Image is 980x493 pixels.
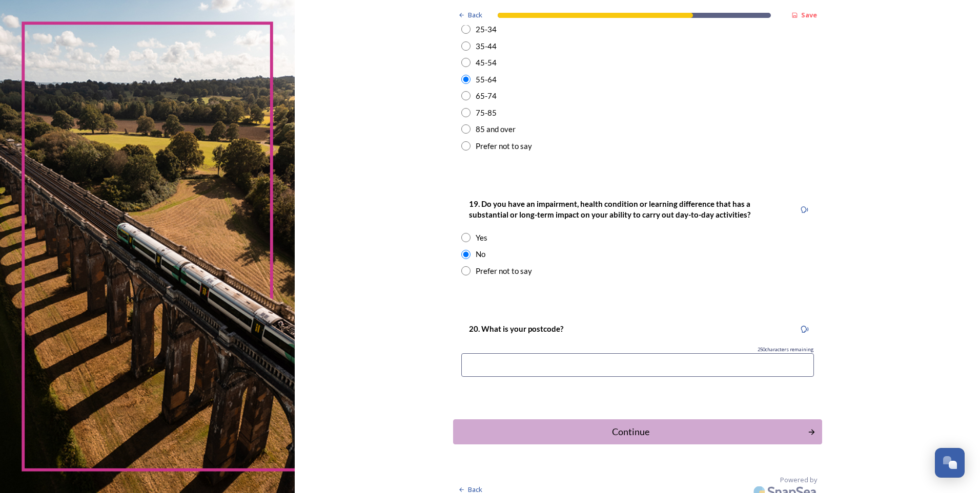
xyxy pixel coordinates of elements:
[476,248,485,260] div: No
[469,324,563,333] strong: 20. What is your postcode?
[476,123,516,135] div: 85 and over
[469,199,752,219] strong: 19. Do you have an impairment, health condition or learning difference that has a substantial or ...
[780,475,817,485] span: Powered by
[476,232,487,244] div: Yes
[801,10,817,19] strong: Save
[935,448,965,478] button: Open Chat
[476,57,497,69] div: 45-54
[476,107,497,119] div: 75-85
[459,425,803,439] div: Continue
[476,265,532,277] div: Prefer not to say
[476,90,497,102] div: 65-74
[476,40,497,52] div: 35-44
[476,140,532,152] div: Prefer not to say
[758,346,814,353] span: 250 characters remaining
[476,24,497,35] div: 25-34
[453,419,822,444] button: Continue
[468,10,482,20] span: Back
[476,74,497,85] div: 55-64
